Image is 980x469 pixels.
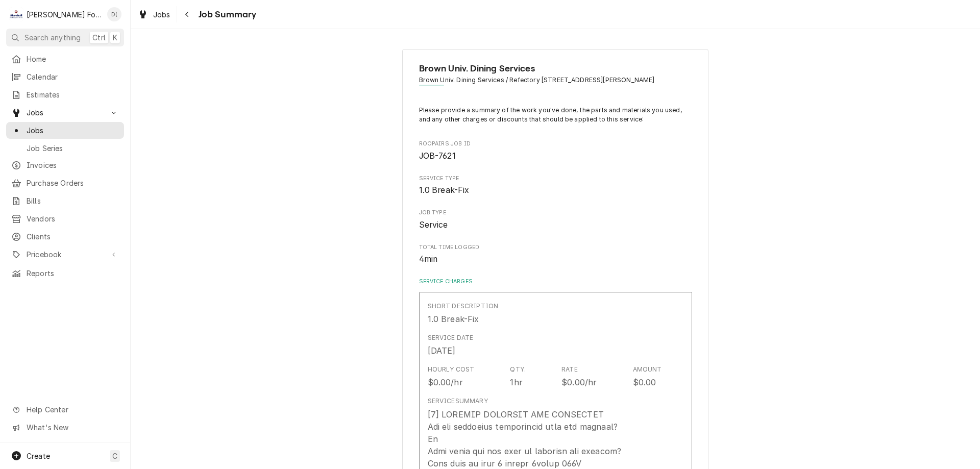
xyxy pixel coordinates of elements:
div: Hourly Cost [428,365,475,374]
span: Service Type [419,184,692,196]
span: Calendar [27,71,119,82]
div: Total Time Logged [419,243,692,265]
p: Please provide a summary of the work you've done, the parts and materials you used, and any other... [419,106,692,125]
a: Jobs [6,122,124,139]
a: Reports [6,265,124,282]
span: Job Type [419,209,692,217]
a: Go to Jobs [6,104,124,121]
div: $0.00 [633,376,656,388]
div: Derek Testa (81)'s Avatar [107,7,121,21]
div: Client Information [419,62,692,93]
a: Go to Help Center [6,401,124,418]
a: Vendors [6,210,124,227]
span: Bills [27,195,119,206]
span: Roopairs Job ID [419,150,692,162]
div: M [9,7,23,21]
a: Bills [6,192,124,209]
span: Vendors [27,213,119,224]
span: 1.0 Break-Fix [419,185,470,195]
span: Name [419,62,692,76]
span: Jobs [27,125,119,136]
div: 1hr [510,376,522,388]
span: Home [27,54,119,64]
label: Service Charges [419,278,692,286]
span: JOB-7621 [419,151,456,161]
div: Service Date [428,333,474,342]
span: K [113,32,117,43]
a: Home [6,51,124,67]
button: Navigate back [179,6,195,22]
span: Jobs [153,9,170,20]
a: Go to What's New [6,419,124,436]
span: Roopairs Job ID [419,140,692,148]
span: Clients [27,231,119,242]
div: Job Type [419,209,692,231]
a: Estimates [6,86,124,103]
span: Help Center [27,404,118,415]
a: Job Series [6,140,124,157]
span: Create [27,452,50,460]
span: Job Type [419,219,692,231]
span: 4min [419,254,438,264]
span: Jobs [27,107,104,118]
button: Search anythingCtrlK [6,29,124,46]
div: [DATE] [428,344,456,357]
span: Ctrl [92,32,106,43]
span: Address [419,76,692,85]
span: Job Summary [195,8,257,21]
a: Calendar [6,68,124,85]
span: Pricebook [27,249,104,260]
a: Purchase Orders [6,175,124,191]
span: Service [419,220,448,230]
div: Rate [561,365,578,374]
div: Short Description [428,302,499,311]
a: Invoices [6,157,124,174]
div: Amount [633,365,662,374]
div: Service Type [419,175,692,196]
a: Go to Pricebook [6,246,124,263]
span: Total Time Logged [419,253,692,265]
div: Service Summary [428,397,488,406]
span: Search anything [24,32,81,43]
span: Estimates [27,89,119,100]
div: 1.0 Break-Fix [428,313,479,325]
div: [PERSON_NAME] Food Equipment Service [27,9,102,20]
span: Service Type [419,175,692,183]
div: Roopairs Job ID [419,140,692,162]
a: Jobs [134,6,175,23]
div: $0.00/hr [428,376,463,388]
span: What's New [27,422,118,433]
div: D( [107,7,121,21]
span: Total Time Logged [419,243,692,252]
span: Job Series [27,143,119,154]
span: Invoices [27,160,119,170]
div: Marshall Food Equipment Service's Avatar [9,7,23,21]
div: Qty. [510,365,526,374]
span: Reports [27,268,119,279]
span: Purchase Orders [27,178,119,188]
div: $0.00/hr [561,376,597,388]
a: Clients [6,228,124,245]
span: C [112,451,117,461]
